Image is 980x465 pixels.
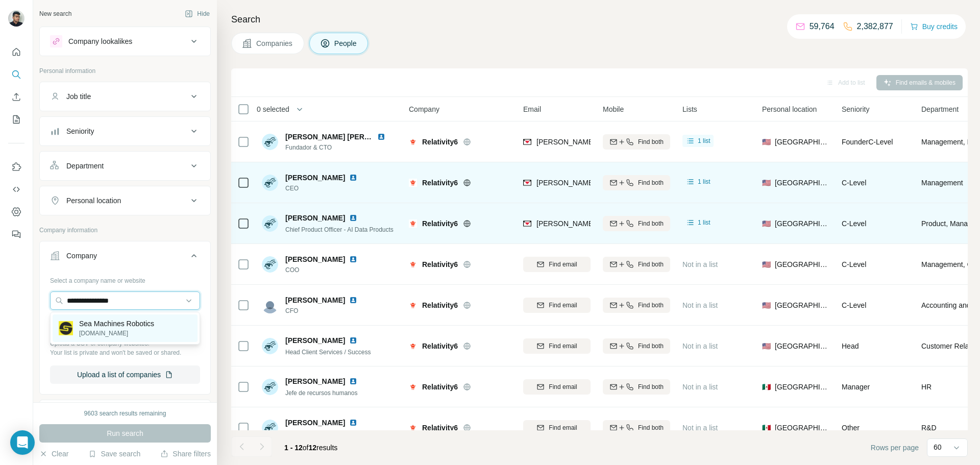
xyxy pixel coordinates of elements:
[8,203,24,221] button: Dashboard
[409,301,417,309] img: Logo of Relativity6
[422,259,458,270] span: Relativity6
[921,382,932,392] span: HR
[256,38,293,48] span: Companies
[79,319,154,329] p: Sea Machines Robotics
[638,137,664,146] span: Find both
[262,215,278,232] img: Avatar
[309,444,317,452] span: 12
[59,321,73,335] img: Sea Machines Robotics
[638,382,664,391] span: Find both
[603,257,670,272] button: Find both
[262,379,278,395] img: Avatar
[422,341,458,351] span: Relativity6
[409,424,417,432] img: Logo of Relativity6
[775,259,829,270] span: [GEOGRAPHIC_DATA]
[698,177,710,186] span: 1 list
[603,379,670,395] button: Find both
[349,336,357,345] img: LinkedIn logo
[8,65,24,84] button: Search
[50,365,200,384] button: Upload a list of companies
[285,306,370,315] span: CFO
[285,213,345,223] span: [PERSON_NAME]
[178,6,217,21] button: Hide
[285,173,345,183] span: [PERSON_NAME]
[8,225,24,243] button: Feedback
[68,36,132,46] div: Company lookalikes
[349,255,357,263] img: LinkedIn logo
[39,9,71,18] div: New search
[857,20,893,33] p: 2,382,877
[409,179,417,187] img: Logo of Relativity6
[377,133,385,141] img: LinkedIn logo
[603,175,670,190] button: Find both
[160,449,211,459] button: Share filters
[603,338,670,354] button: Find both
[523,137,531,147] img: provider findymail logo
[638,178,664,187] span: Find both
[638,301,664,310] span: Find both
[285,429,370,438] span: Junior Data Scientist
[549,423,577,432] span: Find email
[39,66,211,76] p: Personal information
[66,91,91,102] div: Job title
[549,301,577,310] span: Find email
[262,338,278,354] img: Avatar
[682,383,718,391] span: Not in a list
[303,444,309,452] span: of
[603,134,670,150] button: Find both
[40,119,210,143] button: Seniority
[409,260,417,268] img: Logo of Relativity6
[603,104,624,114] span: Mobile
[775,341,829,351] span: [GEOGRAPHIC_DATA]
[349,377,357,385] img: LinkedIn logo
[523,178,531,188] img: provider findymail logo
[8,110,24,129] button: My lists
[285,226,394,233] span: Chief Product Officer - AI Data Products
[762,104,817,114] span: Personal location
[262,175,278,191] img: Avatar
[698,136,710,145] span: 1 list
[549,341,577,351] span: Find email
[40,154,210,178] button: Department
[285,254,345,264] span: [PERSON_NAME]
[409,342,417,350] img: Logo of Relativity6
[40,29,210,54] button: Company lookalikes
[523,257,591,272] button: Find email
[285,295,345,305] span: [PERSON_NAME]
[842,104,869,114] span: Seniority
[523,298,591,313] button: Find email
[536,179,716,187] span: [PERSON_NAME][EMAIL_ADDRESS][DOMAIN_NAME]
[603,420,670,435] button: Find both
[810,20,835,33] p: 59,764
[775,423,829,433] span: [GEOGRAPHIC_DATA]
[284,444,303,452] span: 1 - 12
[285,335,345,346] span: [PERSON_NAME]
[262,297,278,313] img: Avatar
[349,296,357,304] img: LinkedIn logo
[921,423,937,433] span: R&D
[8,158,24,176] button: Use Surfe on LinkedIn
[40,84,210,109] button: Job title
[842,260,866,268] span: C-Level
[8,43,24,61] button: Quick start
[40,243,210,272] button: Company
[682,104,697,114] span: Lists
[910,19,958,34] button: Buy credits
[285,377,345,385] span: [PERSON_NAME]
[762,259,771,270] span: 🇺🇸
[422,382,458,392] span: Relativity6
[285,265,370,275] span: COO
[349,174,357,182] img: LinkedIn logo
[523,104,541,114] span: Email
[409,383,417,391] img: Logo of Relativity6
[66,161,104,171] div: Department
[84,409,166,418] div: 9603 search results remaining
[422,137,458,147] span: Relativity6
[285,133,407,141] span: [PERSON_NAME] [PERSON_NAME]
[523,379,591,395] button: Find email
[285,349,371,356] span: Head Client Services / Success
[334,38,358,48] span: People
[775,382,829,392] span: [GEOGRAPHIC_DATA]
[50,272,200,285] div: Select a company name or website
[50,348,200,357] p: Your list is private and won't be saved or shared.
